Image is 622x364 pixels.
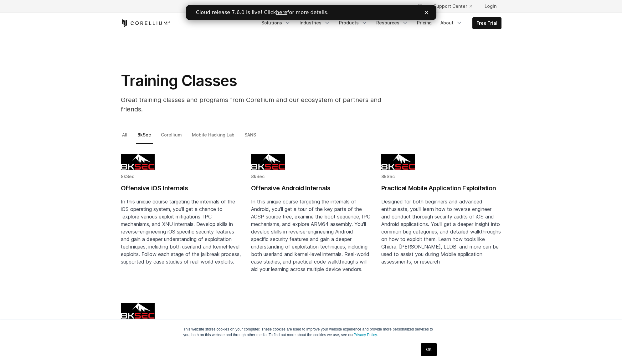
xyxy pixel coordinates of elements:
[121,303,155,319] img: 8KSEC logo
[421,343,437,356] a: OK
[121,131,130,144] a: All
[429,1,477,12] a: Support Center
[410,1,501,12] div: Navigation Menu
[381,198,501,265] span: Designed for both beginners and advanced enthusiasts, you'll learn how to reverse engineer and co...
[480,1,501,12] a: Login
[121,95,403,114] p: Great training classes and programs from Corellium and our ecosystem of partners and friends.
[121,174,134,179] span: 8kSec
[121,19,171,27] a: Corellium Home
[373,17,412,28] a: Resources
[191,131,237,144] a: Mobile Hacking Lab
[381,154,415,170] img: 8KSEC logo
[354,333,378,337] a: Privacy Policy.
[251,183,371,193] h2: Offensive Android Internals
[381,154,501,293] a: Blog post summary: Practical Mobile Application Exploitation
[251,154,285,170] img: 8KSEC logo
[258,17,501,29] div: Navigation Menu
[121,154,155,170] img: 8KSEC logo
[251,154,371,293] a: Blog post summary: Offensive Android Internals
[381,174,395,179] span: 8kSec
[381,183,501,193] h2: Practical Mobile Application Exploitation
[160,131,184,144] a: Corellium
[258,17,295,28] a: Solutions
[413,17,435,28] a: Pricing
[296,17,334,28] a: Industries
[121,183,241,193] h2: Offensive iOS Internals
[239,6,245,9] div: Close
[121,198,241,265] span: In this unique course targeting the internals of the iOS operating system, you'll get a chance to...
[136,131,153,144] a: 8kSec
[186,5,436,20] iframe: Intercom live chat banner
[437,17,466,28] a: About
[473,18,501,29] a: Free Trial
[243,131,258,144] a: SANS
[415,1,426,12] button: Search
[251,174,265,179] span: 8kSec
[183,326,439,338] p: This website stores cookies on your computer. These cookies are used to improve your website expe...
[121,154,241,293] a: Blog post summary: Offensive iOS Internals
[121,71,403,90] h1: Training Classes
[335,17,371,28] a: Products
[251,198,370,272] span: In this unique course targeting the internals of Android, you'll get a tour of the key parts of t...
